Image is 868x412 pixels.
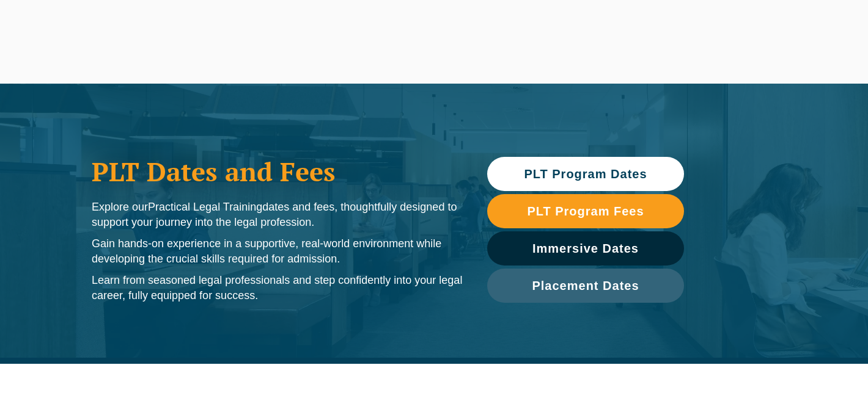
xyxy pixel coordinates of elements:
[532,242,639,255] span: Immersive Dates
[92,156,463,187] h1: PLT Dates and Fees
[92,273,463,303] p: Learn from seasoned legal professionals and step confidently into your legal career, fully equipp...
[524,168,647,180] span: PLT Program Dates
[148,201,262,213] span: Practical Legal Training
[92,236,463,267] p: Gain hands-on experience in a supportive, real-world environment while developing the crucial ski...
[527,205,644,217] span: PLT Program Fees
[487,231,684,266] a: Immersive Dates
[487,157,684,191] a: PLT Program Dates
[487,269,684,303] a: Placement Dates
[532,280,639,292] span: Placement Dates
[92,200,463,230] p: Explore our dates and fees, thoughtfully designed to support your journey into the legal profession.
[487,194,684,228] a: PLT Program Fees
